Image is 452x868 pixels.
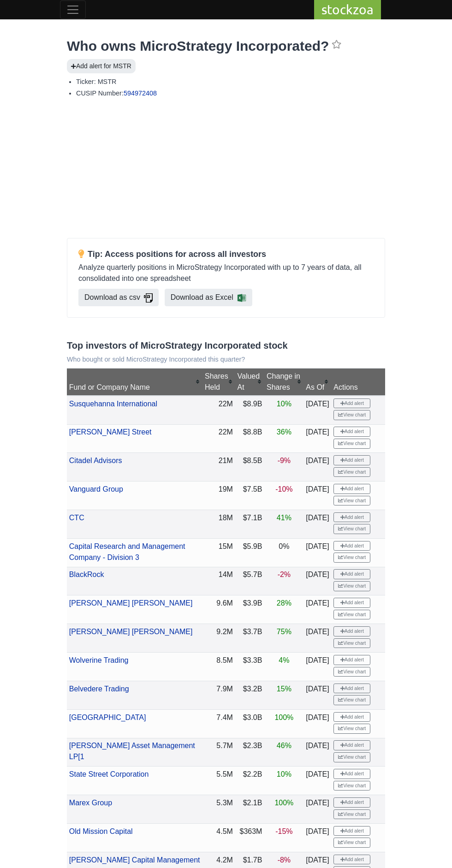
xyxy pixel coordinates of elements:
[304,767,332,795] td: [DATE]
[202,567,235,595] td: 14M
[333,724,370,734] a: View chart
[274,799,293,807] span: 100%
[202,482,235,510] td: 19M
[69,799,112,807] a: Marex Group
[277,685,291,693] span: 15%
[304,369,332,396] th: As Of: No sort applied, activate to apply an ascending sort
[202,823,235,852] td: 4.5M
[202,396,235,424] td: 22M
[235,653,265,681] td: $3.3B
[304,595,332,624] td: [DATE]
[69,400,157,408] a: Susquehanna International
[333,598,370,608] button: Add alert
[277,742,291,749] span: 46%
[333,626,370,636] button: Add alert
[278,457,291,464] span: -9%
[304,510,332,539] td: [DATE]
[333,382,383,393] div: Actions
[235,795,265,824] td: $2.1B
[235,538,265,567] td: $5.9B
[277,628,291,636] span: 75%
[67,356,385,363] p: Who bought or sold MicroStrategy Incorporated this quarter?
[264,369,303,396] th: Change in Shares: No sort applied, activate to apply an ascending sort
[277,599,291,607] span: 28%
[333,740,370,750] button: Add alert
[277,428,291,436] span: 36%
[333,838,370,848] a: View chart
[333,610,370,620] a: View chart
[331,369,385,396] th: Actions: No sort applied, sorting is disabled
[69,599,193,607] a: [PERSON_NAME] [PERSON_NAME]
[238,371,262,393] div: Valued At
[69,770,149,778] a: State Street Corporation
[333,638,370,648] a: View chart
[205,371,233,393] div: Shares Held
[202,510,235,539] td: 18M
[304,653,332,681] td: [DATE]
[235,823,265,852] td: $363M
[304,709,332,738] td: [DATE]
[333,712,370,722] button: Add alert
[202,795,235,824] td: 5.3M
[333,512,370,523] button: Add alert
[333,797,370,808] button: Add alert
[277,514,291,522] span: 41%
[202,538,235,567] td: 15M
[235,567,265,595] td: $5.7B
[333,781,370,791] a: View chart
[304,823,332,852] td: [DATE]
[279,542,289,550] span: 0%
[304,538,332,567] td: [DATE]
[69,856,200,864] a: [PERSON_NAME] Capital Management
[333,752,370,762] a: View chart
[67,38,385,54] h1: Who owns MicroStrategy Incorporated?
[235,424,265,453] td: $8.8B
[69,628,193,636] a: [PERSON_NAME] [PERSON_NAME]
[333,855,370,865] button: Add alert
[69,656,129,664] a: Wolverine Trading
[202,653,235,681] td: 8.5M
[333,398,370,409] button: Add alert
[202,624,235,653] td: 9.2M
[202,595,235,624] td: 9.6M
[202,767,235,795] td: 5.5M
[333,455,370,465] button: Add alert
[76,77,385,86] li: Ticker: MSTR
[333,427,370,437] button: Add alert
[333,541,370,551] button: Add alert
[69,685,129,693] a: Belvedere Trading
[67,340,385,351] h3: Top investors of MicroStrategy Incorporated stock
[333,695,370,705] a: View chart
[304,567,332,595] td: [DATE]
[69,571,104,578] a: BlackRock
[202,453,235,482] td: 21M
[202,369,235,396] th: Shares Held: No sort applied, activate to apply an ascending sort
[78,262,374,284] p: Analyze quarterly positions in MicroStrategy Incorporated with up to 7 years of data, all consoli...
[333,484,370,494] button: Add alert
[304,738,332,767] td: [DATE]
[69,542,185,561] a: Capital Research and Management Company - Division 3
[333,826,370,836] button: Add alert
[304,681,332,709] td: [DATE]
[69,428,152,436] a: [PERSON_NAME] Street
[275,827,292,835] span: -15%
[333,769,370,779] button: Add alert
[76,89,385,98] li: CUSIP Number:
[277,400,291,408] span: 10%
[333,496,370,506] a: View chart
[333,569,370,579] button: Add alert
[235,482,265,510] td: $7.5B
[304,795,332,824] td: [DATE]
[333,553,370,563] a: View chart
[235,595,265,624] td: $3.9B
[235,624,265,653] td: $3.7B
[333,667,370,677] a: View chart
[304,453,332,482] td: [DATE]
[333,581,370,591] a: View chart
[235,453,265,482] td: $8.5B
[278,571,291,578] span: -2%
[202,709,235,738] td: 7.4M
[278,856,291,864] span: -8%
[304,396,332,424] td: [DATE]
[67,59,136,73] button: Add alert for MSTR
